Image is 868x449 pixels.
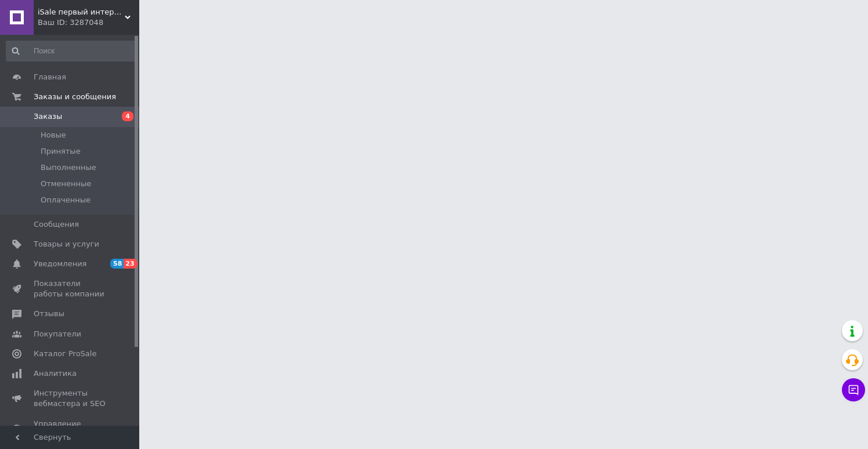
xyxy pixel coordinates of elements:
[124,259,137,269] span: 23
[34,329,81,339] span: Покупатели
[34,278,107,299] span: Показатели работы компании
[34,72,66,82] span: Главная
[38,7,125,17] span: iSale первый интернет-магазин честных цен и оригинальних товаров
[110,259,124,269] span: 58
[34,419,107,440] span: Управление сайтом
[6,41,137,61] input: Поиск
[842,378,865,401] button: Чат с покупателем
[34,388,107,409] span: Инструменты вебмастера и SEO
[41,130,66,140] span: Новые
[34,111,62,122] span: Заказы
[34,368,77,379] span: Аналитика
[34,219,79,230] span: Сообщения
[122,111,133,121] span: 4
[34,239,99,249] span: Товары и услуги
[34,259,86,269] span: Уведомления
[34,92,116,102] span: Заказы и сообщения
[41,162,96,173] span: Выполненные
[38,17,139,28] div: Ваш ID: 3287048
[34,309,64,319] span: Отзывы
[41,146,81,157] span: Принятые
[41,179,91,189] span: Отмененные
[34,349,96,359] span: Каталог ProSale
[41,195,91,205] span: Оплаченные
